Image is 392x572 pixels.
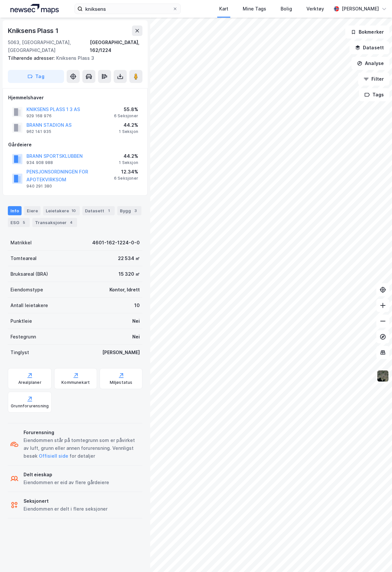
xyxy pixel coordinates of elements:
[132,333,140,341] div: Nei
[8,141,142,149] div: Gårdeiere
[8,25,60,36] div: Kniksens Plass 1
[8,206,22,215] div: Info
[24,479,109,486] div: Eiendommen er eid av flere gårdeiere
[345,25,389,39] button: Bokmerker
[243,5,266,13] div: Mine Tags
[377,370,389,382] img: 9k=
[8,39,90,54] div: 5063, [GEOGRAPHIC_DATA], [GEOGRAPHIC_DATA]
[21,219,27,226] div: 5
[351,57,389,70] button: Analyse
[8,218,30,227] div: ESG
[109,286,140,294] div: Kontor, Idrett
[10,254,37,262] div: Tomteareal
[8,70,64,83] button: Tag
[90,39,142,54] div: [GEOGRAPHIC_DATA], 162/1224
[110,380,133,385] div: Miljøstatus
[306,5,324,13] div: Verktøy
[118,254,140,262] div: 22 534 ㎡
[10,317,32,325] div: Punktleie
[8,54,137,62] div: Kniksens Plass 3
[114,168,138,176] div: 12.34%
[10,239,32,247] div: Matrikkel
[70,207,77,214] div: 10
[10,333,36,341] div: Festegrunn
[26,184,52,189] div: 940 291 380
[114,113,138,119] div: 6 Seksjoner
[281,5,292,13] div: Bolig
[359,541,392,572] div: Kontrollprogram for chat
[219,5,228,13] div: Kart
[11,403,49,409] div: Grunnforurensning
[10,270,48,278] div: Bruksareal (BRA)
[132,317,140,325] div: Nei
[114,106,138,113] div: 55.8%
[24,505,107,513] div: Eiendommen er delt i flere seksjoner
[359,88,389,101] button: Tags
[10,286,43,294] div: Eiendomstype
[24,206,41,215] div: Eiere
[26,160,53,165] div: 934 908 988
[82,206,115,215] div: Datasett
[10,4,59,14] img: logo.a4113a55bc3d86da70a041830d287a7e.svg
[119,121,138,129] div: 44.2%
[106,207,112,214] div: 1
[24,497,107,505] div: Seksjonert
[114,176,138,181] div: 6 Seksjoner
[350,41,389,54] button: Datasett
[119,160,138,165] div: 1 Seksjon
[119,152,138,160] div: 44.2%
[92,239,140,247] div: 4601-162-1224-0-0
[32,218,77,227] div: Transaksjoner
[117,206,141,215] div: Bygg
[83,4,172,14] input: Søk på adresse, matrikkel, gårdeiere, leietakere eller personer
[8,55,56,61] span: Tilhørende adresser:
[359,541,392,572] iframe: Chat Widget
[18,380,41,385] div: Arealplaner
[10,302,48,309] div: Antall leietakere
[134,302,140,309] div: 10
[24,471,109,479] div: Delt eieskap
[102,349,140,356] div: [PERSON_NAME]
[26,113,52,119] div: 929 168 976
[132,207,139,214] div: 3
[119,129,138,134] div: 1 Seksjon
[68,219,74,226] div: 4
[10,349,29,356] div: Tinglyst
[8,94,142,102] div: Hjemmelshaver
[119,270,140,278] div: 15 320 ㎡
[61,380,90,385] div: Kommunekart
[358,73,389,86] button: Filter
[24,436,140,460] div: Eiendommen står på tomtegrunn som er påvirket av luft, grunn eller annen forurensning. Vennligst ...
[342,5,379,13] div: [PERSON_NAME]
[24,429,140,436] div: Forurensning
[26,129,51,134] div: 962 141 935
[43,206,80,215] div: Leietakere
